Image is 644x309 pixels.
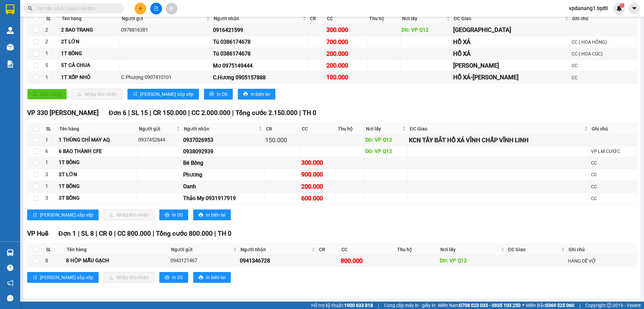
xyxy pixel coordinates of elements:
div: CC [572,62,636,69]
button: sort-ascending[PERSON_NAME] sắp xếp [27,272,99,283]
span: | [128,109,130,117]
div: 0978816381 [121,26,211,34]
span: TH 0 [303,109,316,117]
div: 800.000 [341,256,394,266]
button: printerIn DS [204,89,233,100]
span: question-circle [7,265,13,271]
img: logo-vxr [6,4,14,14]
div: CC [572,74,636,81]
span: 1 [621,3,623,8]
div: DĐ: VP Q12 [440,257,505,265]
div: 6 BAO THÀNH CFE [59,148,136,156]
th: CR [317,244,340,255]
th: Thu hộ [395,244,439,255]
th: Thu hộ [336,123,364,134]
span: Người nhận [214,15,301,22]
span: ĐC Giao [454,15,563,22]
span: Cung cấp máy in - giấy in: [384,302,436,309]
span: printer [199,275,203,280]
div: 2T LỚN [61,38,118,46]
div: 8 [45,257,64,265]
div: 1 [45,183,56,191]
span: In DS [217,90,227,98]
div: 3 [45,194,56,202]
span: Người nhận [240,246,311,253]
strong: 0369 525 060 [545,303,574,308]
div: 100.000 [326,73,366,82]
th: SL [44,123,58,134]
img: warehouse-icon [7,44,14,51]
span: notification [7,280,13,286]
div: 1T BÔNG [59,159,136,167]
div: 0937026953 [183,136,263,144]
button: caret-down [628,3,640,14]
span: In biên lai [251,90,270,98]
span: | [214,230,216,237]
div: 3T LỚN [59,171,136,179]
div: 150.000 [265,136,299,145]
div: 0937452844 [138,136,181,144]
th: Thu hộ [368,13,400,24]
button: plus [135,3,146,14]
div: 1 [45,50,59,58]
span: printer [165,213,169,218]
div: C.Hương 0905157888 [213,73,307,82]
button: printerIn DS [159,272,188,283]
button: sort-ascending[PERSON_NAME] sắp xếp [127,89,199,100]
div: CC ( HOA HỒNG) [572,38,636,46]
span: sort-ascending [133,91,138,97]
div: Bé Bông [183,159,263,167]
div: CC [591,183,636,190]
span: ĐC Giao [410,125,583,132]
div: 2 BAO TRANG [61,26,118,34]
button: printerIn biên lai [193,209,231,220]
span: search [28,6,33,11]
div: 1 [45,136,56,144]
div: 700.000 [326,37,366,47]
div: 1T BÔNG [61,50,118,58]
div: Tú 0386174678 [213,49,307,58]
img: warehouse-icon [7,249,14,256]
span: Đơn 1 [58,230,76,237]
button: printerIn biên lai [238,89,275,100]
div: 5T CÀ CHUA [61,62,118,70]
span: | [579,302,580,309]
span: printer [209,91,214,97]
th: CC [340,244,395,255]
div: 0938092939 [183,147,263,156]
div: [PERSON_NAME] [453,61,569,70]
div: 2 [45,38,59,46]
span: | [78,230,79,237]
img: icon-new-feature [616,5,622,11]
span: [PERSON_NAME] sắp xếp [40,274,93,281]
span: Đơn 6 [109,109,126,117]
button: downloadNhập kho nhận [104,209,154,220]
button: downloadNhập kho nhận [104,272,154,283]
input: Tìm tên, số ĐT hoặc mã đơn [37,5,116,12]
button: printerIn DS [159,209,188,220]
div: 3T BÔNG [59,194,136,202]
th: Ghi chú [571,13,637,24]
span: vpdanang1.tqdtl [563,4,613,12]
span: VP 330 [PERSON_NAME] [27,109,99,117]
span: SL 15 [131,109,148,117]
div: HỒ XÁ [453,37,569,47]
span: printer [199,213,203,218]
span: Tổng cước 800.000 [156,230,213,237]
div: DĐ: VP Q12 [365,148,407,156]
span: | [378,302,379,309]
th: Ghi chú [567,244,637,255]
div: VP LM CƯỚC [591,148,636,155]
div: [GEOGRAPHIC_DATA] [453,25,569,35]
div: 1 [45,159,56,167]
div: Oanh [183,182,263,191]
div: DĐ: VP Q12 [365,136,407,144]
span: ⚪️ [522,304,524,307]
span: TH 0 [218,230,231,237]
span: In DS [172,274,183,281]
th: CR [264,123,300,134]
div: 1T BÔNG [59,183,136,191]
span: Miền Nam [438,302,521,309]
sup: 1 [620,3,625,8]
div: HỒ XÁ-[PERSON_NAME] [453,73,569,82]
